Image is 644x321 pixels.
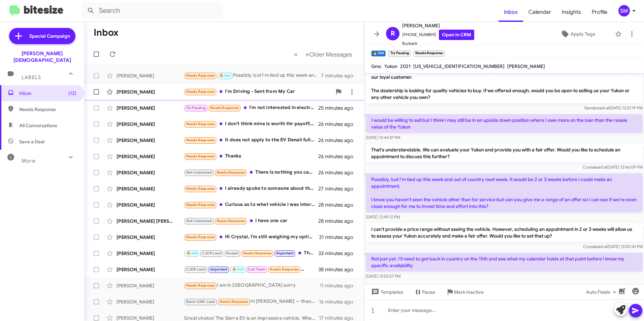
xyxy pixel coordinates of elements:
[117,137,184,144] div: [PERSON_NAME]
[595,165,607,170] span: said at
[117,153,184,160] div: [PERSON_NAME]
[586,2,613,22] a: Profile
[184,120,318,128] div: I don't think mine is worth thr payoff, tbh
[19,138,44,145] span: Save a Deal
[319,234,359,241] div: 31 minutes ago
[68,90,76,97] span: (12)
[186,73,215,78] span: Needs Response
[370,286,403,298] span: Templates
[186,170,212,175] span: Not-Interested
[29,33,70,39] span: Special Campaign
[290,47,356,61] nav: Page navigation example
[318,137,359,144] div: 26 minutes ago
[400,63,411,69] span: 2021
[366,173,643,212] p: Possibly, but I'm tied up this week and out of country next week. It would be 2 or 3 weeks before...
[290,47,302,61] button: Previous
[210,267,228,272] span: Important
[117,72,184,79] div: [PERSON_NAME]
[184,104,318,112] div: I'm not interested in electric at all. When I'm ready I'll let you know when I can come by.
[184,217,318,225] div: I have one car
[184,265,318,273] div: Sounds good, thank you b
[217,170,245,175] span: Needs Response
[441,286,489,298] button: Mark Inactive
[318,202,359,208] div: 28 minutes ago
[9,28,75,44] a: Special Campaign
[321,72,359,79] div: 7 minutes ago
[366,214,400,219] span: [DATE] 12:49:12 PM
[202,251,222,255] span: CJDR Lead
[402,22,474,30] span: [PERSON_NAME]
[319,298,359,305] div: 16 minutes ago
[583,165,643,170] span: Crystal [DATE] 12:46:09 PM
[19,122,57,129] span: All Conversations
[184,88,332,96] div: I'm Driving - Sent from My Car
[117,218,184,224] div: [PERSON_NAME] [PERSON_NAME]
[366,135,400,140] span: [DATE] 12:44:37 PM
[184,201,318,209] div: Curious as to what vehicle i was interested in?
[184,249,318,257] div: Thank you so much
[413,63,505,69] span: [US_VEHICLE_IDENTIFICATION_NUMBER]
[186,154,215,158] span: Needs Response
[366,253,643,272] p: Not just yet. I'll need to get back in country on the 15th and see what my calendar holds at that...
[232,267,244,272] span: 🔥 Hot
[19,106,76,113] span: Needs Response
[598,105,609,110] span: said at
[318,218,359,224] div: 28 minutes ago
[22,158,35,164] span: More
[117,266,184,273] div: [PERSON_NAME]
[184,298,319,306] div: Hi [PERSON_NAME] — thanks for the heads up. I'm interested in any new EVs you have that qualify f...
[186,203,215,207] span: Needs Response
[507,63,545,69] span: [PERSON_NAME]
[117,105,184,111] div: [PERSON_NAME]
[318,250,359,257] div: 33 minutes ago
[581,286,624,298] button: Auto Fields
[618,5,630,16] div: SM
[94,27,119,38] h1: Inbox
[422,286,435,298] span: Pause
[82,3,223,19] input: Search
[388,50,411,57] small: Try Pausing
[210,106,239,110] span: Needs Response
[391,28,395,39] span: R
[117,298,184,305] div: [PERSON_NAME]
[371,50,386,57] small: 🔥 Hot
[184,233,319,241] div: Hi Crystal, I’m still weighing my options here. I’m considering as well the vehicle I saw. It wil...
[186,235,215,239] span: Needs Response
[219,73,231,78] span: 🔥 Hot
[454,286,484,298] span: Mark Inactive
[186,90,215,94] span: Needs Response
[318,169,359,176] div: 26 minutes ago
[186,138,215,142] span: Needs Response
[186,122,215,126] span: Needs Response
[117,282,184,289] div: [PERSON_NAME]
[186,106,206,110] span: Try Pausing
[305,50,309,59] span: »
[186,251,198,255] span: 🔥 Hot
[318,105,359,111] div: 25 minutes ago
[117,250,184,257] div: [PERSON_NAME]
[364,286,409,298] button: Templates
[186,219,212,223] span: Not-Interested
[320,282,359,289] div: 11 minutes ago
[318,266,359,273] div: 38 minutes ago
[301,47,356,61] button: Next
[439,30,474,40] a: Open in CRM
[366,274,400,279] span: [DATE] 12:52:07 PM
[556,2,586,22] span: Insights
[270,267,298,272] span: Needs Response
[414,50,445,57] small: Needs Response
[248,267,265,272] span: Call Them
[309,51,352,58] span: Older Messages
[186,283,215,288] span: Needs Response
[318,153,359,160] div: 26 minutes ago
[409,286,441,298] button: Pause
[583,244,643,249] span: Crystal [DATE] 12:50:42 PM
[571,28,595,40] span: Apply Tags
[366,64,643,103] p: Hi [PERSON_NAME] this is [PERSON_NAME], Sales Manager at [PERSON_NAME][GEOGRAPHIC_DATA]. Thanks f...
[586,286,618,298] span: Auto Fields
[184,72,321,79] div: Possibly, but I'm tied up this week and out of country next week. It would be 2 or 3 weeks before...
[117,88,184,95] div: [PERSON_NAME]
[184,136,318,144] div: It does not apply to the EV Denali fully loaded. Thank you.
[318,121,359,128] div: 26 minutes ago
[402,40,474,47] span: Buyback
